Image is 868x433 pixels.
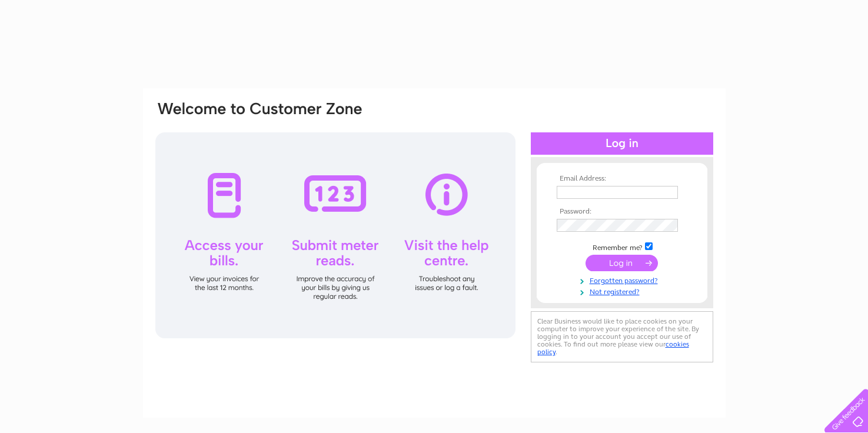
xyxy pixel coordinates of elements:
th: Password: [554,208,690,216]
a: cookies policy [537,340,689,356]
a: Forgotten password? [557,274,690,285]
th: Email Address: [554,175,690,183]
div: Clear Business would like to place cookies on your computer to improve your experience of the sit... [531,311,713,362]
input: Submit [586,255,658,271]
td: Remember me? [554,241,690,252]
a: Not registered? [557,285,690,297]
